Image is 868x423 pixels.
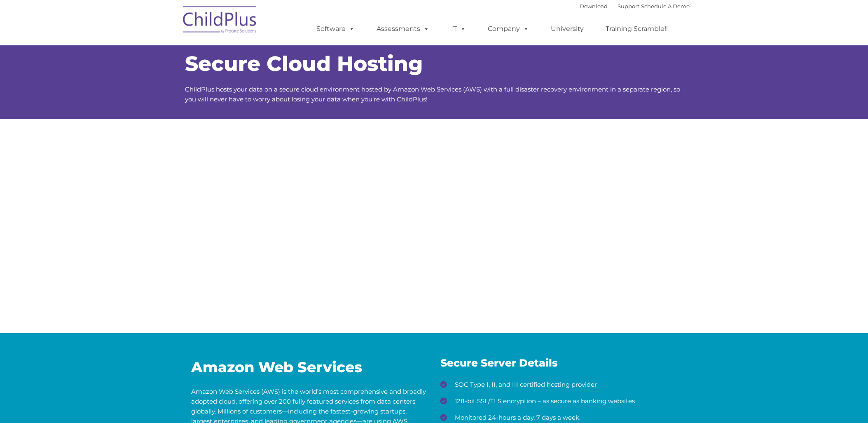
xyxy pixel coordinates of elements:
a: University [543,21,592,37]
a: Software [308,21,363,37]
a: Assessments [368,21,438,37]
span: SOC Type I, II, and III certified hosting provider [455,381,597,388]
a: IT [443,21,474,37]
span: Amazon Web Services [191,358,362,376]
a: Company [480,21,537,37]
span: Se [440,357,454,369]
a: Support [618,3,639,9]
span: cure Server Details [454,357,558,369]
font: | [580,3,690,9]
span: ChildPlus hosts your data on a secure cloud environment hosted by Amazon Web Services (AWS) with ... [185,85,680,103]
span: Monitored 24-hours a day, 7 days a week. [455,414,580,421]
a: Training Scramble!! [597,21,676,37]
span: Secure Cloud Hosting [185,51,423,76]
a: Schedule A Demo [641,3,690,9]
a: Download [580,3,608,9]
span: 128-bit SSL/TLS encryption – as secure as banking websites [455,397,635,405]
img: ChildPlus by Procare Solutions [179,0,261,42]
